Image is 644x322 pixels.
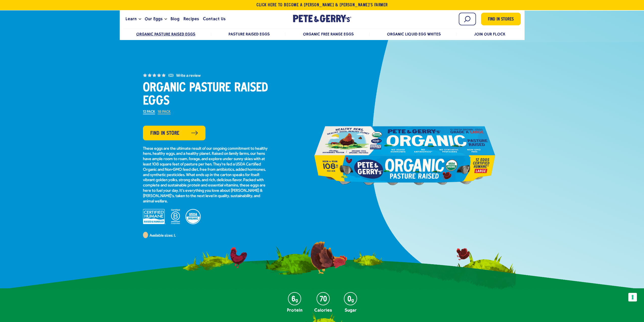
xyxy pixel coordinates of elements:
[287,308,302,312] p: Protein
[143,82,269,108] h1: Organic Pasture Raised Eggs
[203,16,225,22] span: Contact Us
[150,129,179,137] span: Find in Store
[150,234,176,238] span: Available sizes: L
[176,74,201,78] button: Write a Review (opens pop-up)
[169,12,181,26] a: Blog
[351,298,354,302] em: g
[344,308,357,312] p: Sugar
[143,12,164,26] a: Our Eggs
[139,18,141,20] button: Open the dropdown menu for Learn
[387,32,441,36] a: Organic Liquid Egg Whites
[474,32,505,36] a: Join Our Flock
[303,32,354,36] a: Organic Free Range Eggs
[143,126,205,140] a: Find in Store
[295,298,298,302] em: g
[181,12,201,26] a: Recipes
[143,146,269,204] p: These eggs are the ultimate result of our ongoing commitment to healthy hens, healthy eggs, and a...
[320,297,327,302] strong: 70
[314,308,332,312] p: Calories
[201,12,227,26] a: Contact Us
[488,16,514,23] span: Find in Stores
[228,32,269,36] a: Pasture Raised Eggs
[123,12,139,26] a: Learn
[168,74,174,78] span: (0)
[481,13,521,25] a: Find in Stores
[347,297,351,302] strong: 0
[136,32,196,36] a: Organic Pasture Raised Eggs
[164,18,167,20] button: Open the dropdown menu for Our Eggs
[143,110,155,114] label: 12 Pack
[183,16,199,22] span: Recipes
[628,293,637,301] button: Your consent preferences for tracking technologies
[145,16,162,22] span: Our Eggs
[126,16,137,22] span: Learn
[459,13,476,25] input: Search
[143,72,269,78] a: (0) No rating value average rating value is 0.0 of 5. Read 0 Reviews Same page link.Write a Revie...
[292,297,295,302] strong: 6
[171,16,179,22] span: Blog
[158,110,171,114] label: 18 Pack
[123,28,521,39] nav: desktop product menu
